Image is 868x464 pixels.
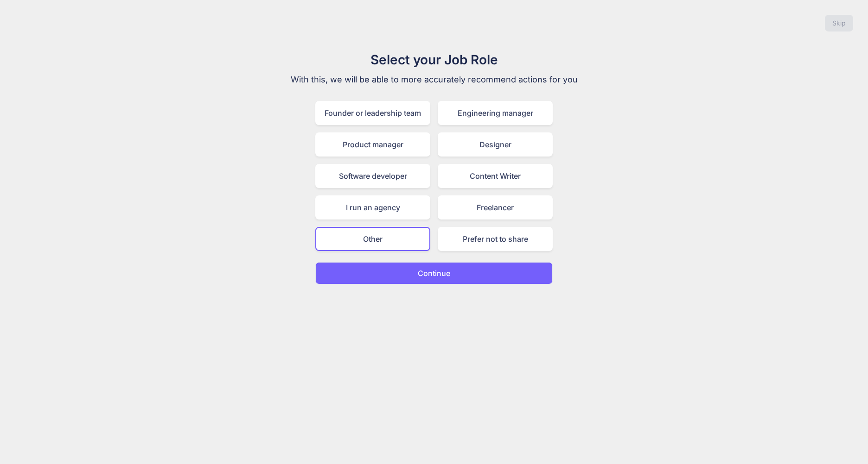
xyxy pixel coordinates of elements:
[315,132,430,157] div: Product manager
[315,262,553,284] button: Continue
[315,195,430,219] div: I run an agency
[315,227,430,251] div: Other
[278,50,590,69] h1: Select your Job Role
[438,101,553,125] div: Engineering manager
[438,164,553,188] div: Content Writer
[315,101,430,125] div: Founder or leadership team
[438,227,553,251] div: Prefer not to share
[438,195,553,219] div: Freelancer
[418,268,450,279] p: Continue
[278,73,590,86] p: With this, we will be able to more accurately recommend actions for you
[825,15,853,31] button: Skip
[315,164,430,188] div: Software developer
[438,132,553,157] div: Designer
